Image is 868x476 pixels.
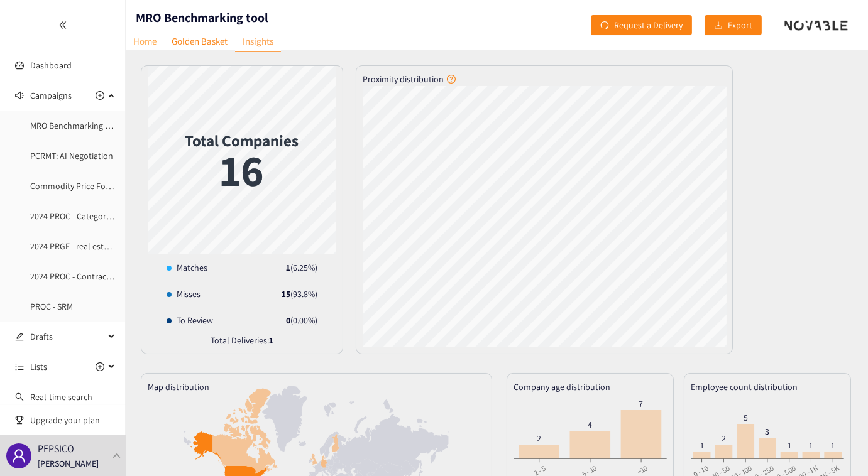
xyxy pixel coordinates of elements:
[96,91,104,100] span: plus-circle
[591,15,692,35] button: redoRequest a Delivery
[614,18,683,32] span: Request a Delivery
[148,380,485,394] div: Map distribution
[30,150,113,161] a: PCRMT: AI Negotiation
[714,21,723,31] span: download
[30,83,72,108] span: Campaigns
[537,433,541,444] tspan: 2
[282,288,290,300] strong: 15
[363,72,726,86] div: Proximity distribution
[30,210,143,222] a: 2024 PROC - Category Strategy
[286,313,317,327] div: ( 0.00 %)
[30,271,145,282] a: 2024 PROC - Contract Analytics
[447,75,456,84] span: question-circle
[167,261,207,274] div: Matches
[167,313,213,327] div: To Review
[30,324,104,349] span: Drafts
[600,21,609,31] span: redo
[286,315,290,326] strong: 0
[15,332,24,341] span: edit
[269,335,273,346] strong: 1
[30,60,72,71] a: Dashboard
[30,120,121,131] a: MRO Benchmarking tool
[235,31,281,52] a: Insights
[588,419,592,430] tspan: 4
[126,31,164,51] a: Home
[30,301,73,312] a: PROC - SRM
[58,21,67,30] span: double-left
[164,31,235,51] a: Golden Basket
[30,180,140,192] a: Commodity Price Forecasting
[728,18,752,32] span: Export
[639,398,643,409] tspan: 7
[148,333,336,354] div: Total Deliveries:
[514,380,667,394] div: Company age distribution
[705,15,762,35] button: downloadExport
[664,340,868,476] iframe: Chat Widget
[282,287,317,301] div: ( 93.8 %)
[167,287,201,301] div: Misses
[136,9,268,26] h1: MRO Benchmarking tool
[30,241,153,252] a: 2024 PRGE - real estate solutions
[286,261,317,274] div: ( 6.25 %)
[15,91,24,100] span: sound
[286,262,290,273] strong: 1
